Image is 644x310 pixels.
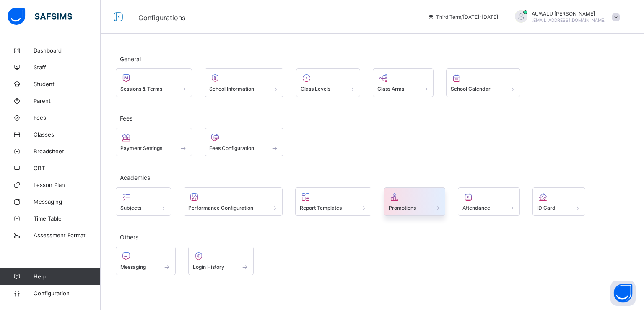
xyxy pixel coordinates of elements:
[34,215,101,222] span: Time Table
[295,187,371,216] div: Report Templates
[428,14,498,20] span: session/term information
[116,128,192,156] div: Payment Settings
[34,97,101,104] span: Parent
[34,64,101,71] span: Staff
[532,18,606,23] span: [EMAIL_ADDRESS][DOMAIN_NAME]
[446,68,520,97] div: School Calendar
[34,148,101,155] span: Broadsheet
[458,187,520,216] div: Attendance
[537,205,556,211] span: ID Card
[120,264,146,270] span: Messaging
[188,205,253,211] span: Performance Configuration
[209,86,254,92] span: School Information
[205,128,284,156] div: Fees Configuration
[384,187,446,216] div: Promotions
[116,234,143,241] span: Others
[451,86,491,92] span: School Calendar
[34,114,101,121] span: Fees
[184,187,283,216] div: Performance Configuration
[34,131,101,138] span: Classes
[301,86,330,92] span: Class Levels
[532,187,585,216] div: ID Card
[34,198,101,205] span: Messaging
[610,281,636,306] button: Open asap
[34,181,101,188] span: Lesson Plan
[296,68,360,97] div: Class Levels
[116,174,154,181] span: Academics
[116,115,137,122] span: Fees
[116,55,145,63] span: General
[532,11,606,17] span: AUWALU [PERSON_NAME]
[34,232,101,239] span: Assessment Format
[188,247,254,275] div: Login History
[377,86,404,92] span: Class Arms
[116,68,192,97] div: Sessions & Terms
[506,10,624,24] div: AUWALUMOHAMMED
[116,247,176,275] div: Messaging
[34,273,100,280] span: Help
[138,13,185,22] span: Configurations
[120,86,162,92] span: Sessions & Terms
[193,264,224,270] span: Login History
[120,205,141,211] span: Subjects
[116,187,171,216] div: Subjects
[34,290,100,297] span: Configuration
[462,205,490,211] span: Attendance
[120,145,162,151] span: Payment Settings
[34,165,101,171] span: CBT
[34,81,101,87] span: Student
[205,68,284,97] div: School Information
[373,68,434,97] div: Class Arms
[34,47,101,54] span: Dashboard
[8,8,72,25] img: safsims
[300,205,342,211] span: Report Templates
[389,205,416,211] span: Promotions
[209,145,254,151] span: Fees Configuration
